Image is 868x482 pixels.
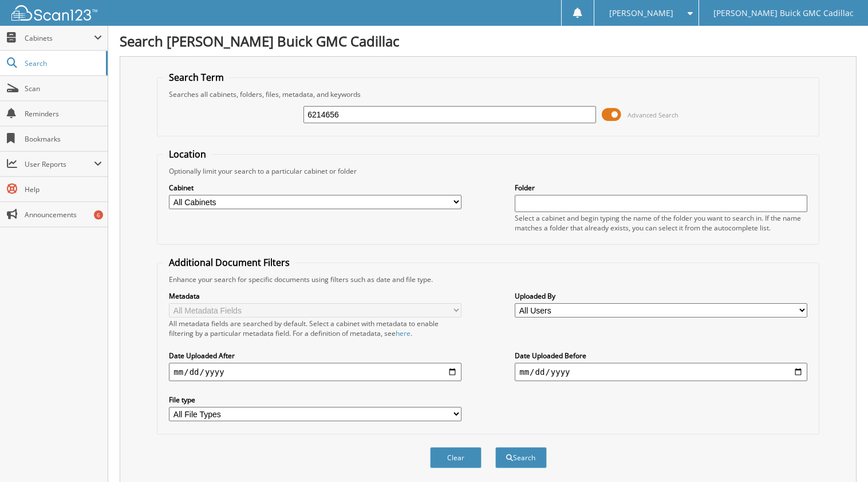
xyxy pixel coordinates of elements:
span: Announcements [25,210,102,220]
iframe: Chat Widget [811,427,868,482]
label: Date Uploaded Before [515,351,807,360]
span: [PERSON_NAME] Buick GMC Cadillac [713,10,854,17]
span: [PERSON_NAME] [609,10,673,17]
label: Cabinet [169,183,461,193]
span: Reminders [25,109,102,119]
input: start [169,363,461,381]
span: Advanced Search [628,111,678,119]
div: Optionally limit your search to a particular cabinet or folder [163,166,812,176]
label: Metadata [169,291,461,301]
legend: Additional Document Filters [163,256,295,269]
span: Scan [25,84,102,93]
label: Date Uploaded After [169,351,461,360]
div: All metadata fields are searched by default. Select a cabinet with metadata to enable filtering b... [169,319,461,338]
h1: Search [PERSON_NAME] Buick GMC Cadillac [120,32,857,50]
img: scan123-logo-white.svg [11,5,97,21]
span: Help [25,185,102,194]
button: Search [495,447,547,468]
a: here [396,328,411,338]
div: 6 [94,210,103,220]
span: Cabinets [25,33,94,43]
button: Clear [430,447,482,468]
div: Searches all cabinets, folders, files, metadata, and keywords [163,89,812,99]
label: Folder [515,183,807,193]
label: File type [169,395,461,405]
input: end [515,363,807,381]
legend: Location [163,148,212,160]
span: User Reports [25,159,94,169]
span: Bookmarks [25,134,102,144]
span: Search [25,58,100,68]
legend: Search Term [163,71,230,84]
div: Select a cabinet and begin typing the name of the folder you want to search in. If the name match... [515,213,807,233]
label: Uploaded By [515,291,807,301]
div: Enhance your search for specific documents using filters such as date and file type. [163,275,812,284]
